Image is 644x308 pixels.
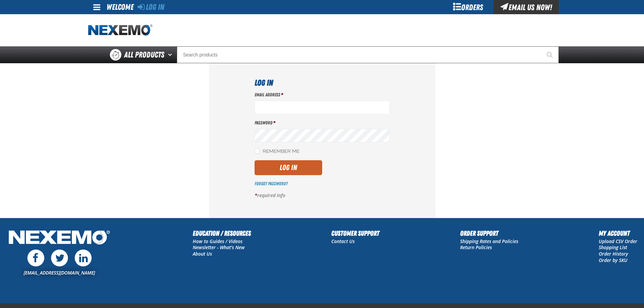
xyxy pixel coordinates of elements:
[255,148,260,154] input: Remember Me
[599,251,628,257] a: Order History
[7,228,112,248] img: Nexemo Logo
[88,24,152,36] img: Nexemo logo
[193,228,251,238] h2: Education / Resources
[255,77,390,89] h1: Log In
[599,238,637,244] a: Upload CSV Order
[460,244,492,251] a: Return Policies
[599,244,627,251] a: Shopping List
[542,46,559,63] button: Start Searching
[255,148,300,155] label: Remember Me
[331,228,379,238] h2: Customer Support
[331,238,355,244] a: Contact Us
[193,251,212,257] a: About Us
[193,238,242,244] a: How to Guides / Videos
[255,92,390,98] label: Email Address
[124,49,164,61] span: All Products
[255,160,322,175] button: Log In
[24,269,95,276] a: [EMAIL_ADDRESS][DOMAIN_NAME]
[255,192,390,199] p: required info
[193,244,245,251] a: Newsletter - What's New
[460,238,518,244] a: Shipping Rates and Policies
[166,46,177,63] button: Open All Products pages
[88,24,152,36] a: Home
[599,228,637,238] h2: My Account
[599,257,627,263] a: Order by SKU
[177,46,559,63] input: Search
[255,181,288,186] a: Forgot Password?
[138,2,164,12] a: Log In
[460,228,518,238] h2: Order Support
[255,120,390,126] label: Password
